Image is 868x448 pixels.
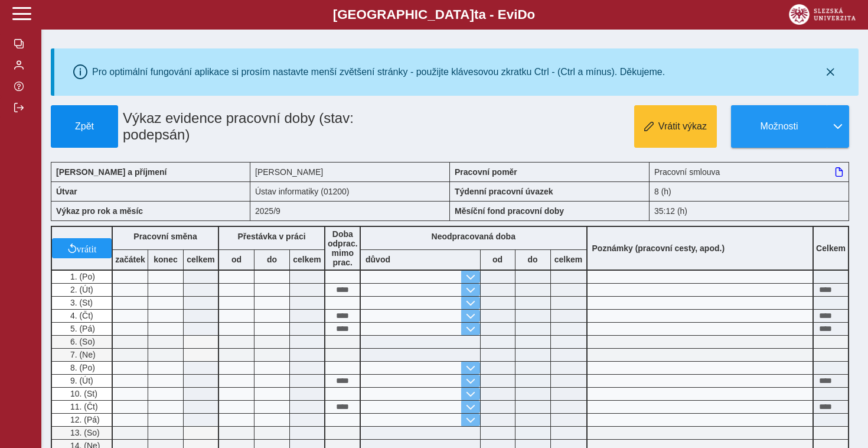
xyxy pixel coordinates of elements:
[517,7,527,22] span: D
[52,238,112,258] button: vrátit
[68,337,95,346] span: 6. (So)
[68,428,100,437] span: 13. (So)
[68,350,96,359] span: 7. (Ne)
[731,105,827,148] button: Možnosti
[650,181,849,201] div: 8 (h)
[366,255,390,264] b: důvod
[56,206,143,216] b: Výkaz pro rok a měsíc
[56,121,113,132] span: Zpět
[481,255,515,264] b: od
[515,255,550,264] b: do
[474,7,478,22] span: t
[56,187,77,196] b: Útvar
[133,232,197,241] b: Pracovní směna
[92,67,665,77] div: Pro optimální fungování aplikace si prosím nastavte menší zvětšení stránky - použijte klávesovou ...
[789,4,856,25] img: logo_web_su.png
[51,105,118,148] button: Zpět
[68,324,95,333] span: 5. (Pá)
[148,255,183,264] b: konec
[741,121,817,132] span: Možnosti
[250,162,450,181] div: [PERSON_NAME]
[432,232,515,241] b: Neodpracovaná doba
[455,187,553,196] b: Týdenní pracovní úvazek
[68,402,98,411] span: 11. (Čt)
[816,244,846,253] b: Celkem
[455,167,517,177] b: Pracovní poměr
[68,272,95,281] span: 1. (Po)
[68,311,93,320] span: 4. (Čt)
[219,255,254,264] b: od
[113,255,148,264] b: začátek
[68,363,95,372] span: 8. (Po)
[658,121,707,132] span: Vrátit výkaz
[77,244,97,253] span: vrátit
[35,7,833,22] b: [GEOGRAPHIC_DATA] a - Evi
[184,255,218,264] b: celkem
[634,105,717,148] button: Vrátit výkaz
[68,415,100,424] span: 12. (Pá)
[254,255,289,264] b: do
[237,232,305,241] b: Přestávka v práci
[551,255,586,264] b: celkem
[68,389,97,398] span: 10. (St)
[650,201,849,221] div: 35:12 (h)
[68,376,93,385] span: 9. (Út)
[250,201,450,221] div: 2025/9
[118,105,387,148] h1: Výkaz evidence pracovní doby (stav: podepsán)
[650,162,849,181] div: Pracovní smlouva
[250,181,450,201] div: Ústav informatiky (01200)
[527,7,536,22] span: o
[56,167,167,177] b: [PERSON_NAME] a příjmení
[455,206,564,216] b: Měsíční fond pracovní doby
[290,255,324,264] b: celkem
[588,244,730,253] b: Poznámky (pracovní cesty, apod.)
[68,285,93,294] span: 2. (Út)
[328,229,358,267] b: Doba odprac. mimo prac.
[68,298,93,307] span: 3. (St)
